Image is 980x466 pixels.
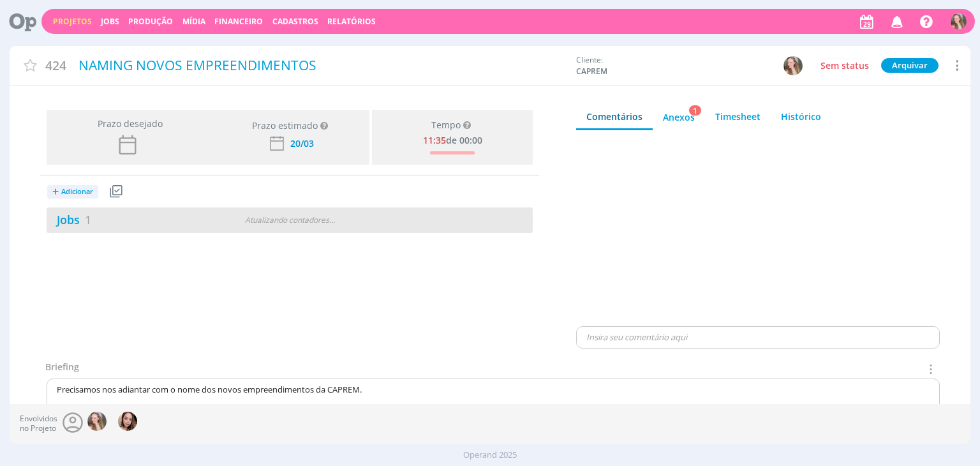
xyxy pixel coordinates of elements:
sup: 1 [688,105,702,116]
button: Jobs [97,17,123,27]
a: Histórico [771,105,831,128]
span: Prazo desejado [93,117,163,130]
a: Comentários [576,105,653,130]
span: Cadastros [272,16,318,27]
button: Relatórios [323,17,380,27]
button: Cadastros [269,17,322,27]
button: G [950,10,967,33]
button: Arquivar [881,58,939,73]
span: Envolvidos no Projeto [20,414,57,433]
span: . [333,214,335,225]
span: Adicionar [61,188,93,196]
img: G [951,13,967,29]
div: de 00:00 [423,133,482,146]
a: Projetos [53,16,92,27]
span: CAPREM [576,66,672,77]
button: G [783,56,803,76]
div: 20/03 [290,139,314,148]
img: G [783,56,803,75]
span: Precisamos nos adiantar com o nome dos novos empreendimentos da CAPREM. [57,384,362,395]
button: Projetos [49,17,96,27]
a: Financeiro [214,16,263,27]
button: +Adicionar [47,181,107,203]
button: Produção [124,17,177,27]
span: 1 [85,212,91,227]
img: G [87,412,107,431]
span: + [52,185,59,199]
div: Anexos [663,110,695,124]
span: 424 [45,56,66,75]
button: +Adicionar [47,185,98,199]
a: Jobs1Atualizando contadores... [47,207,533,233]
div: NAMING NOVOS EMPREENDIMENTOS [74,51,570,80]
span: . [331,214,333,225]
a: Mídia [182,16,205,27]
span: Tempo [431,120,461,131]
div: Prazo estimado [252,119,318,132]
button: Sem status [817,58,872,73]
div: Briefing [45,360,79,379]
div: Cliente: [576,54,803,77]
button: Financeiro [211,17,267,27]
span: . [329,214,331,225]
a: Jobs [47,212,91,227]
a: Timesheet [705,105,771,128]
span: 11:35 [423,134,446,146]
span: Sem status [820,59,869,71]
a: Relatórios [327,16,376,27]
a: Produção [128,16,173,27]
a: Jobs [101,16,119,27]
div: Atualizando contadores [212,214,367,226]
button: Mídia [179,17,209,27]
img: T [118,412,137,431]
